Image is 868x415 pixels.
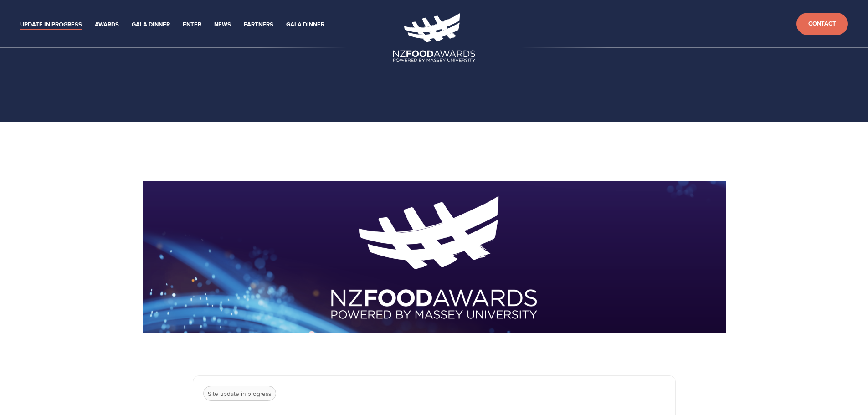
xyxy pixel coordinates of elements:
[244,20,273,30] a: Partners
[95,20,119,30] a: Awards
[132,20,170,30] a: Gala Dinner
[286,20,324,30] a: Gala Dinner
[203,386,276,401] p: Site update in progress
[214,20,231,30] a: News
[20,20,82,30] a: Update in Progress
[796,13,848,35] a: Contact
[183,20,201,30] a: Enter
